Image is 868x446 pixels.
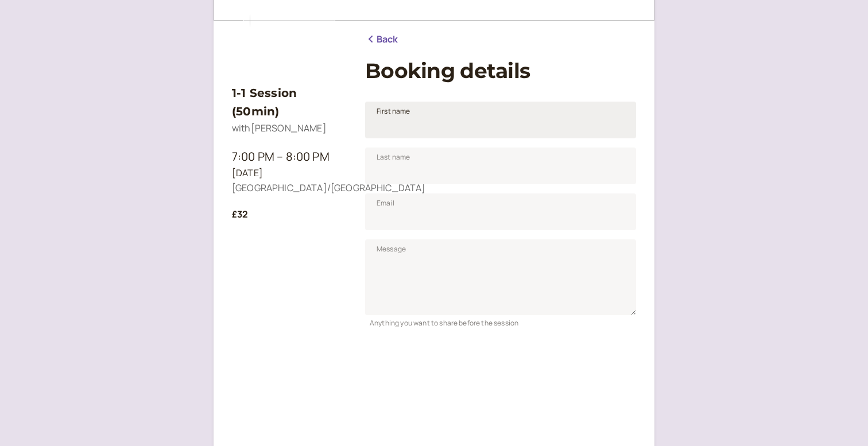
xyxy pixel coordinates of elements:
span: Message [377,243,406,255]
span: with [PERSON_NAME] [232,122,327,134]
span: Email [377,197,394,209]
h3: 1-1 Session (50min) [232,84,347,121]
b: £32 [232,208,248,220]
input: Last name [365,148,636,184]
div: 7:00 PM – 8:00 PM [232,148,347,166]
span: First name [377,106,410,117]
a: Back [365,32,398,47]
div: [GEOGRAPHIC_DATA]/[GEOGRAPHIC_DATA] [232,181,347,196]
input: Email [365,193,636,230]
textarea: Message [365,239,636,315]
div: Anything you want to share before the session [365,315,636,328]
div: [DATE] [232,166,347,181]
input: First name [365,102,636,138]
h1: Booking details [365,59,636,83]
span: Last name [377,152,410,163]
